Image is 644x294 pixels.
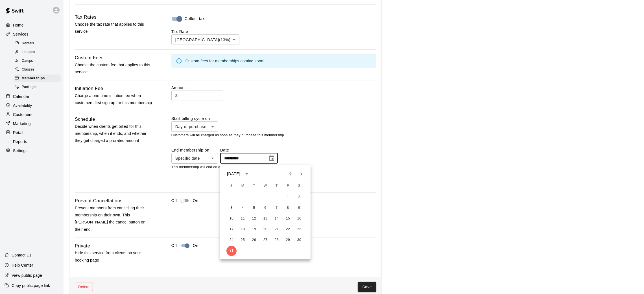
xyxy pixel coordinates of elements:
[272,214,282,224] button: 14
[14,66,61,74] div: Classes
[22,49,35,55] span: Lessons
[294,224,304,234] button: 23
[272,224,282,234] button: 21
[75,242,90,250] h6: Private
[14,48,64,56] a: Lessons
[249,180,259,192] span: Tuesday
[171,153,218,163] div: Specific date
[75,21,153,35] p: Choose the tax rate that applies to this service.
[75,62,153,76] p: Choose the custom fee that applies to this service.
[185,16,205,22] span: Collect tax
[238,180,248,192] span: Monday
[75,14,97,21] h6: Tax Rates
[294,235,304,245] button: 30
[175,93,178,99] p: $
[226,224,237,234] button: 17
[220,147,278,153] label: Date
[14,48,61,56] div: Lessons
[14,74,64,83] a: Memberships
[283,235,293,245] button: 29
[294,192,304,202] button: 2
[171,198,177,204] p: Off
[13,148,28,153] p: Settings
[283,192,293,202] button: 1
[5,92,59,101] a: Calendar
[226,246,237,256] button: 31
[171,133,376,138] p: Customers will be charged as soon as they purchase this membership
[283,203,293,213] button: 8
[12,273,42,278] p: View public page
[75,205,153,233] p: Prevent members from cancelling their membership on their own. This [PERSON_NAME] the cancel butt...
[14,40,61,47] div: Rentals
[14,57,61,65] div: Camps
[193,198,198,204] p: On
[294,180,304,192] span: Saturday
[12,283,50,288] p: Copy public page link
[238,235,248,245] button: 25
[75,116,95,123] h6: Schedule
[296,168,307,179] button: Next month
[14,83,61,91] div: Packages
[5,101,59,110] a: Availability
[238,203,248,213] button: 4
[272,203,282,213] button: 7
[13,22,24,28] p: Home
[171,85,186,90] label: Amount
[75,197,123,205] h6: Prevent Cancellations
[249,203,259,213] button: 5
[238,224,248,234] button: 18
[22,41,34,46] span: Rentals
[14,74,61,82] div: Memberships
[227,171,240,177] div: [DATE]
[242,169,252,179] button: calendar view is open, switch to year view
[294,214,304,224] button: 16
[5,119,59,128] a: Marketing
[12,262,33,268] p: Help Center
[260,180,270,192] span: Wednesday
[14,65,64,74] a: Classes
[14,83,64,92] a: Packages
[358,282,376,292] button: Save
[283,214,293,224] button: 15
[75,92,153,106] p: Charge a one-time initation fee when customers first sign up for this membership
[13,103,32,108] p: Availability
[5,137,59,146] a: Reports
[171,147,218,153] label: End membership on
[285,168,296,179] button: Previous month
[193,243,198,249] p: On
[5,128,59,137] div: Retail
[13,130,23,135] p: Retail
[171,34,239,45] div: [GEOGRAPHIC_DATA] ( 13 %)
[249,224,259,234] button: 19
[5,30,59,38] a: Services
[260,224,270,234] button: 20
[5,146,59,155] a: Settings
[272,180,282,192] span: Thursday
[171,164,376,170] p: This membership will end on a specific date
[22,67,34,73] span: Classes
[226,235,237,245] button: 24
[272,235,282,245] button: 28
[12,252,32,258] p: Contact Us
[226,214,237,224] button: 10
[5,110,59,119] a: Customers
[226,203,237,213] button: 3
[5,21,59,29] div: Home
[266,153,277,164] button: Choose date, selected date is Aug 31, 2025
[14,39,64,48] a: Rentals
[283,224,293,234] button: 22
[22,76,45,81] span: Memberships
[185,56,265,66] div: Custom fees for memberships coming soon!
[75,283,93,291] button: Delete
[13,121,31,126] p: Marketing
[171,29,188,34] label: Tax Rate
[13,112,32,117] p: Customers
[260,203,270,213] button: 6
